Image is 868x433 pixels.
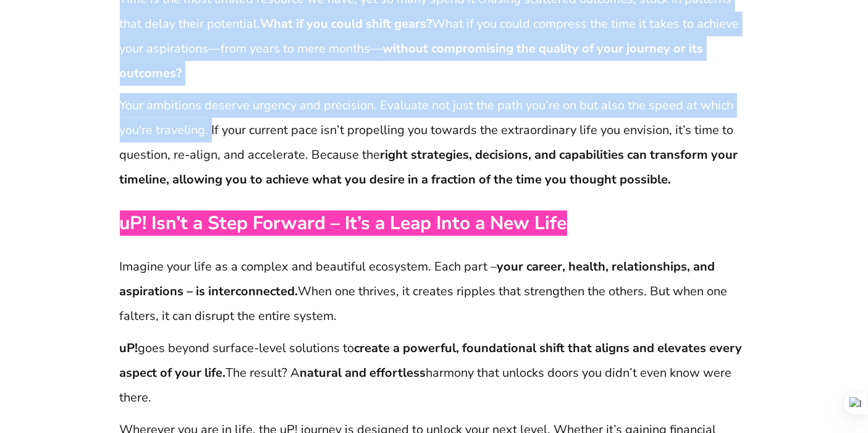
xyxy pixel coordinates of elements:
[120,146,738,188] strong: right strategies, decisions, and capabilities can transform your timeline, allowing you to achiev...
[300,364,426,381] strong: natural and effortless
[120,336,749,410] p: goes beyond surface-level solutions to The result? A harmony that unlocks doors you didn’t even k...
[120,340,138,356] strong: uP!
[120,40,704,82] strong: without compromising the quality of your journey or its outcomes?
[120,254,749,329] p: Imagine your life as a complex and beautiful ecosystem. Each part – When one thrives, it creates ...
[120,211,567,236] span: uP! Isn’t a Step Forward – It’s a Leap Into a New Life
[120,93,749,192] p: Your ambitions deserve urgency and precision. Evaluate not just the path you’re on but also the s...
[120,340,743,381] strong: create a powerful, foundational shift that aligns and elevates every aspect of your life.
[261,15,432,32] strong: What if you could shift gears?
